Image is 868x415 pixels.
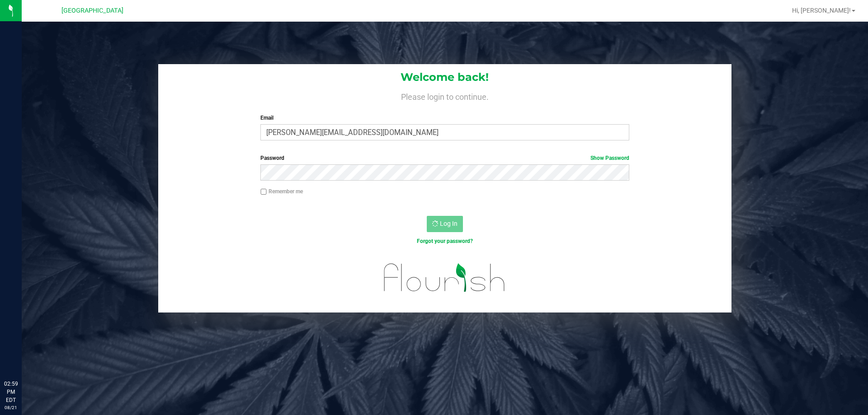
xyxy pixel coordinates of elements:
[260,189,267,195] input: Remember me
[4,404,18,411] p: 08/21
[590,155,629,161] a: Show Password
[158,90,731,101] h4: Please login to continue.
[4,380,18,404] p: 02:59 PM EDT
[427,216,463,232] button: Log In
[373,255,516,301] img: flourish_logo.svg
[417,238,473,244] a: Forgot your password?
[260,155,284,161] span: Password
[792,7,851,14] span: Hi, [PERSON_NAME]!
[260,114,629,122] label: Email
[158,71,731,83] h1: Welcome back!
[61,7,123,14] span: [GEOGRAPHIC_DATA]
[440,220,458,227] span: Log In
[260,187,303,196] label: Remember me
